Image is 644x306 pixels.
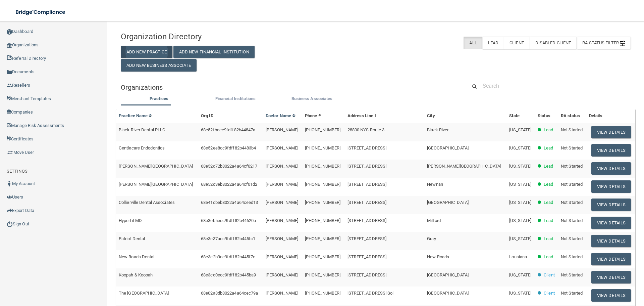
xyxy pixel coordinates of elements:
span: [GEOGRAPHIC_DATA] [427,272,469,277]
p: Client [544,289,555,297]
span: 68e3e37acc9fdff82b445fc1 [201,236,255,241]
label: Lead [482,37,504,49]
span: Black River [427,127,448,132]
span: Milford [427,218,441,223]
p: Lead [544,126,553,134]
span: Lousiana [509,254,527,259]
span: 68e3eb5ecc9fdff82b44620a [201,218,256,223]
span: [STREET_ADDRESS] [347,182,387,187]
span: [PHONE_NUMBER] [305,164,340,169]
span: [PHONE_NUMBER] [305,254,340,259]
span: [PERSON_NAME] [266,272,298,277]
span: [US_STATE] [509,127,531,132]
span: Not Started [561,164,583,169]
span: [STREET_ADDRESS] [347,164,387,169]
img: icon-users.e205127d.png [7,194,12,200]
span: [PERSON_NAME] [266,182,298,187]
img: ic_dashboard_dark.d01f4a41.png [7,29,12,35]
span: New Roads Dental [119,254,155,259]
span: [US_STATE] [509,272,531,277]
span: The [GEOGRAPHIC_DATA] [119,291,169,296]
span: 28800 NYS Route 3 [347,127,385,132]
span: New Roads [427,254,449,259]
span: [GEOGRAPHIC_DATA] [427,291,469,296]
span: Not Started [561,145,583,150]
span: 68e52fbecc9fdff82b44847a [201,127,255,132]
span: [PERSON_NAME] [266,127,298,132]
span: [US_STATE] [509,236,531,241]
button: Add New Practice [121,46,172,58]
button: View Details [591,162,631,175]
li: Practices [121,95,197,104]
span: Not Started [561,272,583,277]
label: Financial Institutions [201,95,270,103]
label: Business Associates [277,95,347,103]
th: City [424,109,506,123]
th: Phone # [302,109,345,123]
span: Not Started [561,291,583,296]
span: [PERSON_NAME][GEOGRAPHIC_DATA] [119,164,193,169]
img: icon-filter@2x.21656d0b.png [620,41,625,46]
span: 68e3cd0ecc9fdff82b445ba9 [201,272,256,277]
button: View Details [591,235,631,247]
img: organization-icon.f8decf85.png [7,43,12,48]
img: icon-export.b9366987.png [7,208,12,213]
img: bridge_compliance_login_screen.278c3ca4.svg [10,5,72,19]
span: [STREET_ADDRESS] [347,145,387,150]
span: [PERSON_NAME] [266,145,298,150]
th: Status [535,109,558,123]
span: [PERSON_NAME] [266,291,298,296]
span: [STREET_ADDRESS] [347,272,387,277]
img: briefcase.64adab9b.png [7,149,13,156]
button: View Details [591,126,631,138]
span: [US_STATE] [509,145,531,150]
button: View Details [591,271,631,283]
label: Disabled Client [530,37,577,49]
span: 68e41cbeb8022a4a64ceed13 [201,200,258,205]
button: Add New Financial Institution [173,46,255,58]
span: [PHONE_NUMBER] [305,236,340,241]
span: 68e52c3eb8022a4a64cf01d2 [201,182,257,187]
p: Lead [544,235,553,243]
span: [PERSON_NAME] [266,164,298,169]
th: Address Line 1 [345,109,425,123]
span: Not Started [561,200,583,205]
span: [PERSON_NAME] [266,218,298,223]
span: [PHONE_NUMBER] [305,127,340,132]
input: Search [483,80,622,92]
span: 68e02a8db8022a4a64cec79a [201,291,258,296]
span: Newnan [427,182,443,187]
span: Patriot Dental [119,236,145,241]
span: Gray [427,236,436,241]
li: Financial Institutions [197,95,274,104]
span: [PHONE_NUMBER] [305,200,340,205]
button: View Details [591,289,631,302]
span: [PHONE_NUMBER] [305,182,340,187]
p: Lead [544,253,553,261]
button: View Details [591,199,631,211]
span: [PHONE_NUMBER] [305,218,340,223]
h4: Organization Directory [121,32,284,41]
span: [US_STATE] [509,291,531,296]
p: Lead [544,199,553,207]
span: Black River Dental PLLC [119,127,165,132]
span: Not Started [561,127,583,132]
span: [PERSON_NAME] [266,200,298,205]
span: [STREET_ADDRESS] [347,218,387,223]
a: Practice Name [119,113,152,118]
p: Lead [544,144,553,152]
label: SETTINGS [7,167,28,175]
span: [US_STATE] [509,182,531,187]
th: Details [586,109,635,123]
span: [US_STATE] [509,164,531,169]
span: [PHONE_NUMBER] [305,291,340,296]
th: RA status [558,109,586,123]
span: Financial Institutions [215,96,256,101]
span: Not Started [561,254,583,259]
th: Org ID [198,109,263,123]
h5: Organizations [121,84,457,91]
span: [GEOGRAPHIC_DATA] [427,200,469,205]
span: [STREET_ADDRESS] [347,236,387,241]
span: RA Status Filter [582,40,625,45]
span: [STREET_ADDRESS] [347,254,387,259]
